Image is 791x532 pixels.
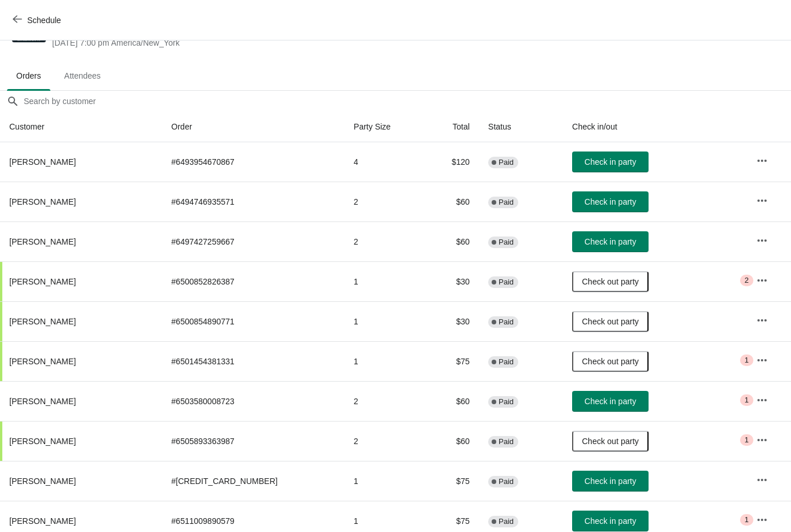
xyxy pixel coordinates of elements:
span: Check in party [584,397,636,406]
span: Orders [7,65,50,86]
span: [PERSON_NAME] [9,357,76,366]
th: Party Size [345,112,426,142]
span: [PERSON_NAME] [9,437,76,446]
span: Paid [499,357,514,367]
span: Check out party [582,277,639,286]
button: Check in party [572,471,649,492]
td: $60 [426,221,479,261]
button: Check out party [572,431,649,452]
span: Paid [499,238,514,247]
th: Order [162,112,345,142]
span: Check in party [584,197,636,206]
span: 1 [745,356,749,365]
span: [PERSON_NAME] [9,237,76,246]
span: [PERSON_NAME] [9,397,76,406]
span: Check in party [584,476,636,486]
td: # 6503580008723 [162,381,345,421]
span: [PERSON_NAME] [9,317,76,326]
th: Total [426,112,479,142]
td: $60 [426,421,479,461]
span: Paid [499,158,514,167]
th: Status [479,112,563,142]
span: Check out party [582,437,639,446]
td: $75 [426,341,479,381]
button: Check out party [572,311,649,332]
span: Paid [499,517,514,526]
button: Check in party [572,191,649,212]
button: Check out party [572,351,649,372]
td: # 6493954670867 [162,142,345,182]
td: $120 [426,142,479,182]
span: [PERSON_NAME] [9,157,76,167]
td: 4 [345,142,426,182]
span: Paid [499,397,514,407]
span: [PERSON_NAME] [9,277,76,286]
td: $60 [426,381,479,421]
td: $30 [426,301,479,341]
button: Check in party [572,152,649,172]
td: # 6500854890771 [162,301,345,341]
td: 1 [345,261,426,301]
button: Check in party [572,231,649,252]
span: Check in party [584,516,636,526]
td: # 6501454381331 [162,341,345,381]
button: Check in party [572,511,649,531]
td: # 6494746935571 [162,182,345,221]
td: 2 [345,221,426,261]
button: Check out party [572,271,649,292]
span: Check in party [584,237,636,246]
th: Check in/out [563,112,747,142]
span: Paid [499,317,514,327]
td: $30 [426,261,479,301]
td: # [CREDIT_CARD_NUMBER] [162,461,345,501]
td: # 6497427259667 [162,221,345,261]
span: Paid [499,278,514,287]
button: Schedule [6,10,70,31]
td: 2 [345,421,426,461]
span: [PERSON_NAME] [9,476,76,486]
span: [PERSON_NAME] [9,516,76,526]
td: 2 [345,381,426,421]
td: $75 [426,461,479,501]
span: Schedule [27,16,61,25]
span: Check out party [582,357,639,366]
input: Search by customer [23,91,791,112]
button: Check in party [572,391,649,412]
span: Attendees [55,65,110,86]
span: 1 [745,396,749,405]
span: Paid [499,477,514,486]
span: Paid [499,198,514,207]
td: 1 [345,461,426,501]
span: [DATE] 7:00 pm America/New_York [52,37,573,49]
td: # 6505893363987 [162,421,345,461]
span: 1 [745,435,749,445]
td: 1 [345,301,426,341]
span: Check out party [582,317,639,326]
span: 2 [745,276,749,285]
span: Paid [499,437,514,446]
span: 1 [745,515,749,524]
td: 1 [345,341,426,381]
td: 2 [345,182,426,221]
span: [PERSON_NAME] [9,197,76,206]
td: # 6500852826387 [162,261,345,301]
span: Check in party [584,157,636,167]
td: $60 [426,182,479,221]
